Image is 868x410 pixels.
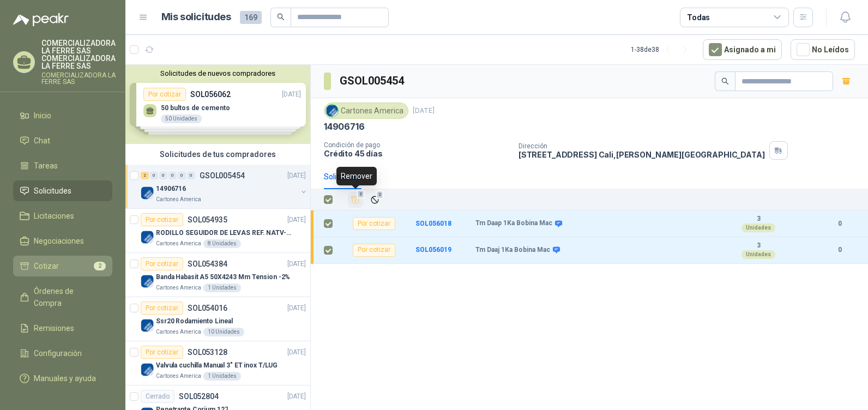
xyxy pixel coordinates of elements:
a: Solicitudes [13,180,112,201]
h3: GSOL005454 [340,73,406,89]
b: 3 [721,242,796,250]
div: 2 [141,172,149,179]
button: No Leídos [791,39,855,60]
div: Todas [687,11,710,23]
p: Cartones America [156,239,201,248]
p: Cartones America [156,195,201,204]
p: Cartones America [156,328,201,336]
p: Crédito 45 días [324,149,510,158]
p: [DATE] [287,259,306,269]
a: SOL056018 [415,220,451,227]
div: 1 - 38 de 38 [631,41,694,58]
p: 14906716 [324,121,365,132]
div: Solicitudes [324,171,361,183]
img: Company Logo [141,363,154,376]
img: Company Logo [141,319,154,332]
div: Por cotizar [141,257,183,270]
span: Configuración [34,347,82,359]
b: 0 [824,219,855,229]
div: 0 [168,172,177,179]
h1: Mis solicitudes [161,9,231,25]
b: Tm Daaj 1Ka Bobina Mac [475,246,550,255]
div: 0 [187,172,195,179]
a: SOL056019 [415,246,451,254]
a: Por cotizarSOL054016[DATE] Company LogoSsr20 Rodamiento LinealCartones America10 Unidades [125,297,310,341]
a: Inicio [13,105,112,126]
span: 2 [357,190,365,198]
a: Por cotizarSOL054384[DATE] Company LogoBanda Habasit A5 50X4243 Mm Tension -2%Cartones America1 U... [125,253,310,297]
span: 2 [94,262,106,270]
div: Por cotizar [141,213,183,226]
b: 0 [824,245,855,255]
a: Cotizar2 [13,256,112,276]
img: Company Logo [141,231,154,244]
p: [DATE] [287,347,306,358]
a: 2 0 0 0 0 0 GSOL005454[DATE] Company Logo14906716Cartones America [141,169,308,204]
button: Ignorar [367,192,382,207]
p: SOL054384 [188,260,227,268]
p: SOL053128 [188,348,227,356]
p: GSOL005454 [200,172,245,179]
p: [STREET_ADDRESS] Cali , [PERSON_NAME][GEOGRAPHIC_DATA] [519,150,765,159]
b: 3 [721,215,796,224]
div: Cartones America [324,102,408,119]
p: Valvula cuchilla Manual 3" ET inox T/LUG [156,360,278,371]
div: 10 Unidades [203,328,244,336]
div: Solicitudes de tus compradores [125,144,310,165]
a: Configuración [13,343,112,364]
p: [DATE] [287,391,306,402]
span: Solicitudes [34,185,71,197]
p: Banda Habasit A5 50X4243 Mm Tension -2% [156,272,290,282]
div: Unidades [742,224,775,232]
div: Por cotizar [141,346,183,359]
div: Unidades [742,250,775,259]
p: [DATE] [287,171,306,181]
span: Negociaciones [34,235,84,247]
span: Tareas [34,160,58,172]
p: Condición de pago [324,141,510,149]
p: Cartones America [156,372,201,381]
a: Por cotizarSOL054935[DATE] Company LogoRODILLO SEGUIDOR DE LEVAS REF. NATV-17-PPA [PERSON_NAME]Ca... [125,209,310,253]
a: Tareas [13,155,112,176]
div: 1 Unidades [203,284,241,292]
span: search [721,77,729,85]
button: Asignado a mi [703,39,782,60]
img: Company Logo [141,275,154,288]
span: Chat [34,135,50,147]
p: SOL054935 [188,216,227,224]
p: SOL052804 [179,393,219,400]
p: Dirección [519,142,765,150]
span: search [277,13,285,21]
p: SOL054016 [188,304,227,312]
button: Añadir [348,192,363,208]
a: Órdenes de Compra [13,281,112,313]
div: 0 [150,172,158,179]
div: Por cotizar [353,244,395,257]
div: 0 [178,172,186,179]
div: Por cotizar [141,302,183,315]
b: Tm Daap 1Ka Bobina Mac [475,219,552,228]
img: Company Logo [141,186,154,200]
img: Company Logo [326,105,338,117]
p: COMERCIALIZADORA LA FERRE SAS [41,72,116,85]
a: Negociaciones [13,231,112,251]
p: [DATE] [287,303,306,313]
span: 169 [240,11,262,24]
a: Manuales y ayuda [13,368,112,389]
a: Por cotizarSOL053128[DATE] Company LogoValvula cuchilla Manual 3" ET inox T/LUGCartones America1 ... [125,341,310,385]
div: 8 Unidades [203,239,241,248]
a: Chat [13,130,112,151]
p: RODILLO SEGUIDOR DE LEVAS REF. NATV-17-PPA [PERSON_NAME] [156,228,292,238]
p: Ssr20 Rodamiento Lineal [156,316,233,327]
span: Licitaciones [34,210,74,222]
button: Solicitudes de nuevos compradores [130,69,306,77]
span: Remisiones [34,322,74,334]
span: Inicio [34,110,51,122]
span: Órdenes de Compra [34,285,102,309]
div: Por cotizar [353,217,395,230]
p: [DATE] [287,215,306,225]
p: Cartones America [156,284,201,292]
span: 2 [376,190,384,199]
